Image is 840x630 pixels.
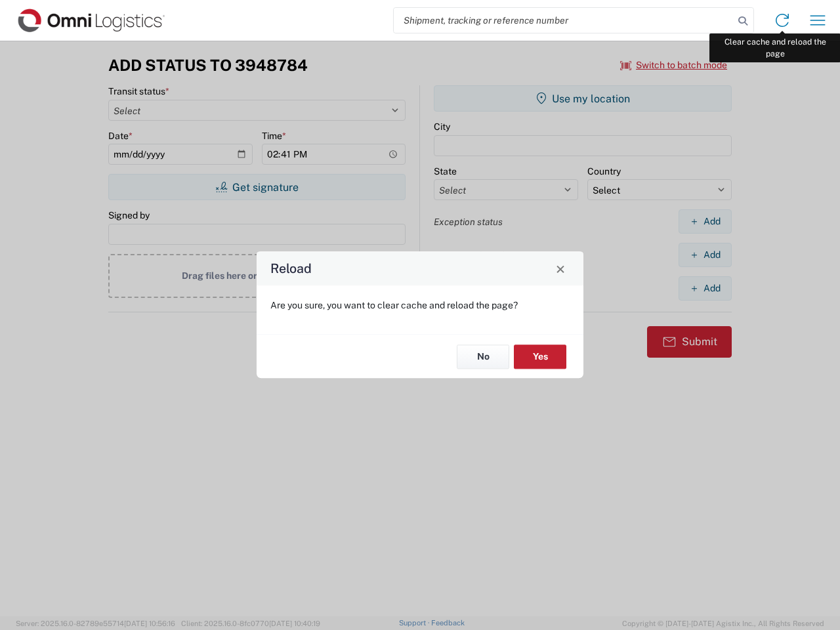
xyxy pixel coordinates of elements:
button: No [457,345,509,369]
p: Are you sure, you want to clear cache and reload the page? [270,299,570,311]
h4: Reload [270,259,312,278]
button: Close [551,259,570,278]
input: Shipment, tracking or reference number [394,8,734,33]
button: Yes [514,345,566,369]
